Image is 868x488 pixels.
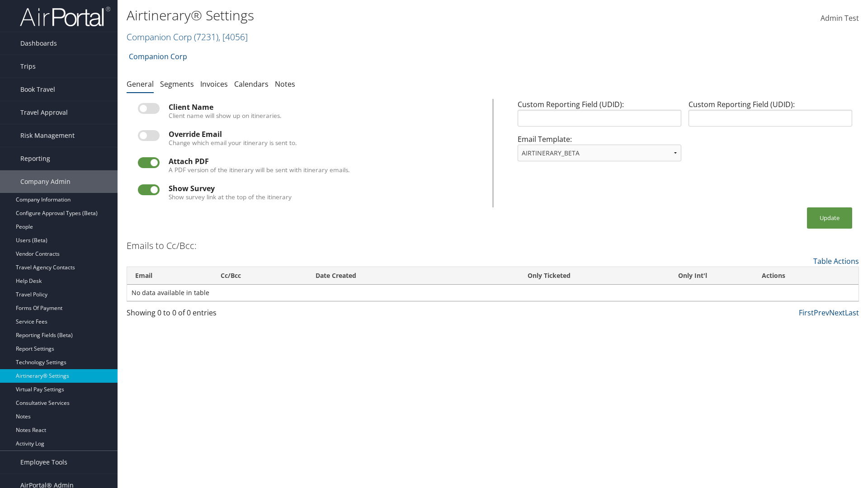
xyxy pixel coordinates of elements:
span: Employee Tools [20,451,67,474]
label: Change which email your itinerary is sent to. [169,138,297,147]
span: Trips [20,55,36,78]
div: Client Name [169,103,481,111]
label: Show survey link at the top of the itinerary [169,192,292,202]
div: Email Template: [514,134,685,169]
a: Prev [814,308,829,318]
a: Segments [160,79,194,89]
a: Admin Test [821,5,859,33]
span: , [ 4056 ] [218,31,248,43]
a: Calendars [234,79,269,89]
img: airportal-logo.png [20,6,110,27]
a: Next [829,308,845,318]
th: Actions [754,267,859,285]
a: Companion Corp [127,31,248,43]
div: Custom Reporting Field (UDID): [514,99,685,134]
div: Custom Reporting Field (UDID): [685,99,856,134]
div: Attach PDF [169,157,481,165]
span: Book Travel [20,78,55,101]
span: Reporting [20,147,50,170]
span: ( 7231 ) [194,31,218,43]
span: Company Admin [20,170,71,193]
a: Invoices [200,79,228,89]
button: Update [807,207,852,229]
a: Companion Corp [129,47,187,66]
a: Table Actions [813,256,859,266]
span: Admin Test [821,13,859,23]
th: Only Int'l: activate to sort column ascending [632,267,753,285]
a: First [799,308,814,318]
th: Only Ticketed: activate to sort column ascending [466,267,632,285]
div: Showing 0 to 0 of 0 entries [127,307,304,323]
span: Risk Management [20,124,75,147]
a: Last [845,308,859,318]
th: Date Created: activate to sort column ascending [307,267,466,285]
h1: Airtinerary® Settings [127,6,615,25]
label: Client name will show up on itineraries. [169,111,282,120]
div: Override Email [169,130,481,138]
span: Travel Approval [20,101,68,124]
label: A PDF version of the itinerary will be sent with itinerary emails. [169,165,350,174]
h3: Emails to Cc/Bcc: [127,239,197,252]
th: Cc/Bcc: activate to sort column ascending [212,267,308,285]
th: Email: activate to sort column ascending [127,267,212,285]
td: No data available in table [127,285,859,301]
a: General [127,79,154,89]
div: Show Survey [169,184,481,192]
span: Dashboards [20,32,57,55]
a: Notes [275,79,295,89]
